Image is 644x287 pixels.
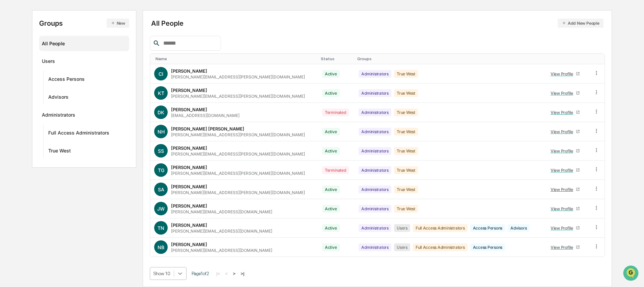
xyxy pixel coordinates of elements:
[359,89,391,97] div: Administrators
[548,146,583,156] a: View Profile
[357,56,541,61] div: Toggle SortBy
[394,70,418,78] div: True West
[171,88,207,93] div: [PERSON_NAME]
[7,104,18,115] img: Jack Rasmussen
[22,92,36,97] span: [DATE]
[158,129,165,135] span: NH
[394,205,418,213] div: True West
[171,113,240,118] div: [EMAIL_ADDRESS][DOMAIN_NAME]
[171,94,305,99] div: [PERSON_NAME][EMAIL_ADDRESS][PERSON_NAME][DOMAIN_NAME]
[7,75,45,80] div: Past conversations
[322,109,349,116] div: Terminated
[231,271,237,277] button: >
[359,147,391,155] div: Administrators
[171,203,207,209] div: [PERSON_NAME]
[508,224,529,232] div: Advisors
[359,109,391,116] div: Administrators
[158,187,164,192] span: SA
[13,138,44,145] span: Preclearance
[21,110,55,116] span: [PERSON_NAME]
[322,166,349,174] div: Terminated
[413,243,468,251] div: Full Access Administrators
[158,90,164,96] span: KT
[548,242,583,253] a: View Profile
[551,91,576,96] div: View Profile
[171,184,207,189] div: [PERSON_NAME]
[322,147,340,155] div: Active
[158,244,164,250] span: NB
[322,128,340,136] div: Active
[548,204,583,214] a: View Profile
[4,148,45,161] a: 🔎Data Lookup
[551,129,576,134] div: View Profile
[56,110,58,116] span: •
[394,224,410,232] div: Users
[551,225,576,231] div: View Profile
[171,171,305,176] div: [PERSON_NAME][EMAIL_ADDRESS][PERSON_NAME][DOMAIN_NAME]
[359,186,391,193] div: Administrators
[214,271,222,277] button: |<
[42,58,55,66] div: Users
[359,224,391,232] div: Administrators
[546,56,586,61] div: Toggle SortBy
[39,19,129,28] div: Groups
[48,94,68,102] div: Advisors
[158,225,164,231] span: TN
[413,224,468,232] div: Full Access Administrators
[4,136,46,148] a: 🖐️Preclearance
[14,52,26,64] img: 8933085812038_c878075ebb4cc5468115_72.jpg
[359,128,391,136] div: Administrators
[56,138,84,145] span: Attestations
[548,88,583,98] a: View Profile
[151,19,603,28] div: All People
[622,265,641,283] iframe: Open customer support
[30,52,111,58] div: Start new chat
[158,110,164,115] span: DK
[548,69,583,79] a: View Profile
[322,243,340,251] div: Active
[171,126,244,131] div: [PERSON_NAME] [PERSON_NAME]
[13,111,19,116] img: 1746055101610-c473b297-6a78-478c-a979-82029cc54cd1
[171,74,305,79] div: [PERSON_NAME][EMAIL_ADDRESS][PERSON_NAME][DOMAIN_NAME]
[551,187,576,192] div: View Profile
[321,56,352,61] div: Toggle SortBy
[359,205,391,213] div: Administrators
[548,223,583,233] a: View Profile
[171,68,207,74] div: [PERSON_NAME]
[171,222,207,228] div: [PERSON_NAME]
[470,243,505,251] div: Access Persons
[558,19,604,28] button: Add New People
[171,248,272,253] div: [PERSON_NAME][EMAIL_ADDRESS][DOMAIN_NAME]
[394,109,418,116] div: True West
[359,70,391,78] div: Administrators
[171,145,207,151] div: [PERSON_NAME]
[46,136,86,148] a: 🗄️Attestations
[107,19,129,28] button: New
[7,139,12,144] div: 🖐️
[394,166,418,174] div: True West
[359,166,391,174] div: Administrators
[595,56,602,61] div: Toggle SortBy
[60,110,74,116] span: [DATE]
[171,107,207,112] div: [PERSON_NAME]
[7,14,123,25] p: How can we help?
[171,229,272,234] div: [PERSON_NAME][EMAIL_ADDRESS][DOMAIN_NAME]
[171,242,207,247] div: [PERSON_NAME]
[394,128,418,136] div: True West
[48,76,85,84] div: Access Persons
[548,107,583,118] a: View Profile
[42,38,126,49] div: All People
[158,148,164,154] span: SS
[158,167,164,173] span: TG
[192,271,209,276] span: Page 1 of 2
[322,205,340,213] div: Active
[171,132,305,137] div: [PERSON_NAME][EMAIL_ADDRESS][PERSON_NAME][DOMAIN_NAME]
[13,151,43,158] span: Data Lookup
[48,167,82,173] a: Powered byPylon
[394,243,410,251] div: Users
[48,130,109,138] div: Full Access Administrators
[171,209,272,214] div: [PERSON_NAME][EMAIL_ADDRESS][DOMAIN_NAME]
[48,148,71,156] div: True West
[7,152,12,157] div: 🔎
